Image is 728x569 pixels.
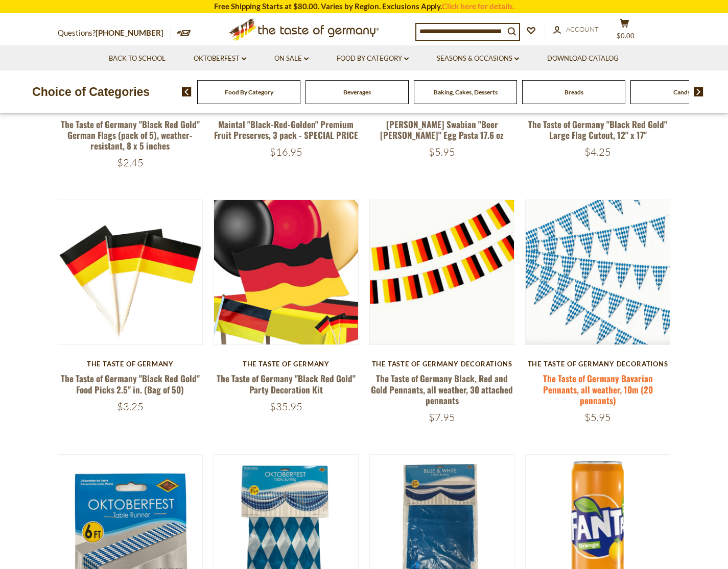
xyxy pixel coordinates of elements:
a: The Taste of Germany "Black Red Gold" Food Picks 2.5" in. (Bag of 50) [61,372,200,395]
div: The Taste of Germany Decorations [525,360,671,368]
span: $7.95 [429,411,455,424]
img: The Taste of Germany Black, Red and Gold Pennants, all weather, 30 attached pennants [370,200,514,344]
div: The Taste of Germany Decorations [369,360,515,368]
img: next arrow [694,87,703,96]
span: $0.00 [617,32,635,40]
a: Click here for details. [442,2,514,11]
a: Back to School [109,53,166,64]
span: $3.25 [117,400,144,413]
span: $4.25 [584,145,611,158]
span: Account [566,25,599,33]
span: $2.45 [117,156,144,169]
div: The Taste of Germany [214,360,359,368]
a: [PERSON_NAME] Swabian "Beer [PERSON_NAME]" Egg Pasta 17.6 oz [380,118,504,141]
a: Food By Category [225,88,273,96]
a: Food By Category [337,53,409,64]
a: Breads [565,88,583,96]
a: Candy [673,88,691,96]
p: Questions? [58,27,171,40]
a: The Taste of Germany "Black Red Gold" Party Decoration Kit [217,372,356,395]
img: The Taste of Germany "Black Red Gold" Party Decoration Kit [214,200,359,344]
button: $0.00 [609,18,640,44]
span: $5.95 [429,145,455,158]
a: The Taste of Germany Bavarian Pennants, all weather, 10m (20 pennants) [543,372,653,407]
span: $5.95 [584,411,611,424]
a: The Taste of Germany Black, Red and Gold Pennants, all weather, 30 attached pennants [371,372,513,407]
a: On Sale [274,53,309,64]
img: The Taste of Germany Bavarian Pennants, all weather, 10m (20 pennants) [526,200,670,344]
a: Beverages [343,88,371,96]
div: The Taste of Germany [58,360,203,368]
a: The Taste of Germany "Black Red Gold" Large Flag Cutout, 12" x 17" [528,118,667,141]
a: Download Catalog [547,53,619,64]
img: The Taste of Germany "Black Red Gold" Food Picks 2.5" in. (Bag of 50) [58,200,203,344]
span: $35.95 [270,400,302,413]
img: previous arrow [182,87,192,96]
a: The Taste of Germany "Black Red Gold" German Flags (pack of 5), weather-resistant, 8 x 5 inches [61,118,200,153]
a: Seasons & Occasions [437,53,519,64]
a: Maintal "Black-Red-Golden" Premium Fruit Preserves, 3 pack - SPECIAL PRICE [214,118,358,141]
span: $16.95 [270,145,302,158]
a: Account [553,24,599,35]
a: Oktoberfest [194,53,246,64]
a: Baking, Cakes, Desserts [434,88,498,96]
a: [PHONE_NUMBER] [96,28,163,37]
